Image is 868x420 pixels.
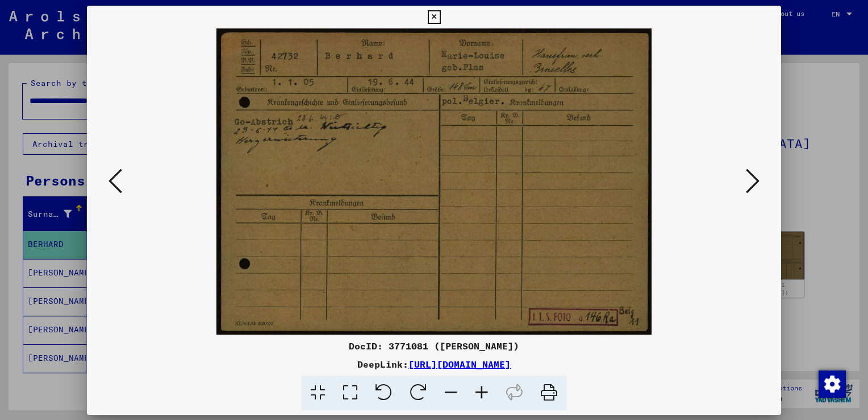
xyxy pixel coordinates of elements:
img: Change consent [819,370,846,398]
div: DocID: 3771081 ([PERSON_NAME]) [87,339,781,353]
div: DeepLink: [87,357,781,371]
img: 001.jpg [126,28,742,335]
a: [URL][DOMAIN_NAME] [408,359,511,370]
div: Change consent [818,370,845,397]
